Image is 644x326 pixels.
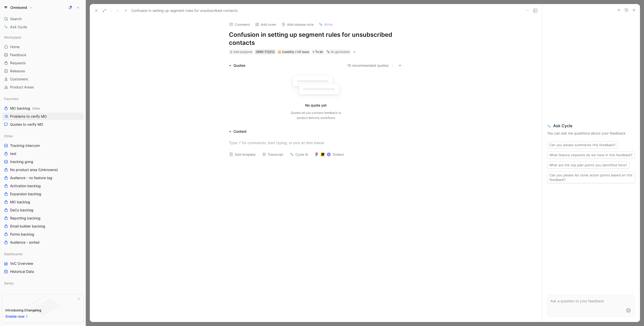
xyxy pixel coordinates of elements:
[10,151,16,156] span: test
[233,128,247,135] div: Content
[547,141,618,148] button: Can you please summarize this feedback?
[10,60,26,66] span: Requests
[227,21,252,28] button: Comment
[253,21,279,28] button: Add cover
[4,134,13,139] span: Other
[10,200,30,205] span: MO backlog
[10,224,45,229] span: Email builder backlog
[10,175,52,180] span: Audience - no feature tag
[10,24,27,30] span: Ask Cycle
[5,307,41,313] div: Introducing Changelog
[233,50,252,54] span: Add assignee
[278,49,309,54] div: Usability / UX issue
[227,151,258,158] button: Add template
[2,182,84,190] a: Activation backlog
[2,113,84,120] a: Problems to verify MO
[10,261,33,266] span: VoC Overview
[2,142,84,149] a: Tracking intercom
[2,250,84,275] div: DashboardsVoC OverviewHistorical Data
[260,151,286,158] button: Transcript
[10,16,22,22] span: Search
[2,121,84,128] a: Quotes to verify MO
[2,105,84,112] a: MO backlogOther
[10,269,34,274] span: Historical Data
[2,190,84,198] a: Expansion backlog
[131,8,237,14] span: Confusion in setting up segment rules for unsubscribed contacts
[315,49,323,54] span: To do
[547,172,635,183] button: Can you please list some action points based on this feedback?
[10,208,33,213] span: DeCo backlog
[277,49,310,54] div: 🤔Usability / UX issue
[10,69,25,74] span: Releases
[547,130,635,136] p: You can ask me questions about your feedback
[4,281,14,286] span: Sanity
[2,15,84,23] div: Search
[227,128,249,135] div: Content
[10,122,43,127] span: Quotes to verify MO
[10,44,20,49] span: Home
[10,85,34,90] span: Product Areas
[233,62,246,69] div: Quotes
[2,132,84,140] div: Other
[2,51,84,59] a: Feedback
[305,102,327,108] div: No quote yet
[279,21,316,28] button: Add release note
[312,49,324,54] div: To do
[2,198,84,206] a: MO backlog
[2,166,84,174] a: No product area (Unknowns)
[316,21,335,28] button: Write
[3,5,8,10] img: Omnisend
[10,5,27,10] h1: Omnisend
[2,59,84,67] a: Requests
[10,143,40,148] span: Tracking intercom
[291,110,341,120] div: Quotes let you connect feedback to product delivery workflows
[2,67,84,75] a: Releases
[547,161,629,169] button: What are the top pain points you identified here?
[2,250,84,258] div: Dashboards
[2,260,84,267] a: VoC Overview
[10,77,28,82] span: Customers
[2,43,84,51] a: Home
[331,49,349,54] div: AI-generated
[2,34,84,41] div: Workspace
[6,313,25,319] span: Enable now
[4,251,23,256] span: Dashboards
[4,96,19,101] span: Favorites
[324,22,333,27] span: Write
[10,159,33,164] span: tracking gong
[2,150,84,157] a: test
[10,183,41,188] span: Activation backlog
[227,62,248,69] div: Quotes
[278,50,281,53] img: 🤔
[2,279,84,288] div: Sanity
[2,279,84,287] div: Sanity
[288,151,310,158] button: Cycle AI
[2,132,84,246] div: OtherTracking intercomtesttracking gongNo product area (Unknowns)Audience - no feature tagActivat...
[19,294,66,320] img: bg-BLZuj68n.svg
[547,123,635,129] span: Ask Cycle
[32,107,40,110] span: Other
[2,231,84,238] a: Forms backlog
[4,35,21,40] span: Workspace
[347,62,389,69] button: 10 recommended quotes
[2,214,84,222] a: Reporting backlog
[10,216,41,221] span: Reporting backlog
[10,240,39,245] span: Audience - sorted
[256,49,274,54] div: OMN-112212
[2,222,84,230] a: Email builder backlog
[2,95,84,103] div: Favorites
[2,174,84,182] a: Audience - no feature tag
[10,106,40,111] span: MO backlog
[312,151,346,158] button: Embed
[2,83,84,91] a: Product Areas
[10,167,58,172] span: No product area (Unknowns)
[10,114,47,119] span: Problems to verify MO
[2,158,84,166] a: tracking gong
[2,206,84,214] a: DeCo backlog
[10,191,41,197] span: Expansion backlog
[2,4,34,11] button: OmnisendOmnisend
[229,31,403,47] h1: Confusion in setting up segment rules for unsubscribed contacts
[2,23,84,31] a: Ask Cycle
[5,313,29,320] button: Enable now
[2,75,84,83] a: Customers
